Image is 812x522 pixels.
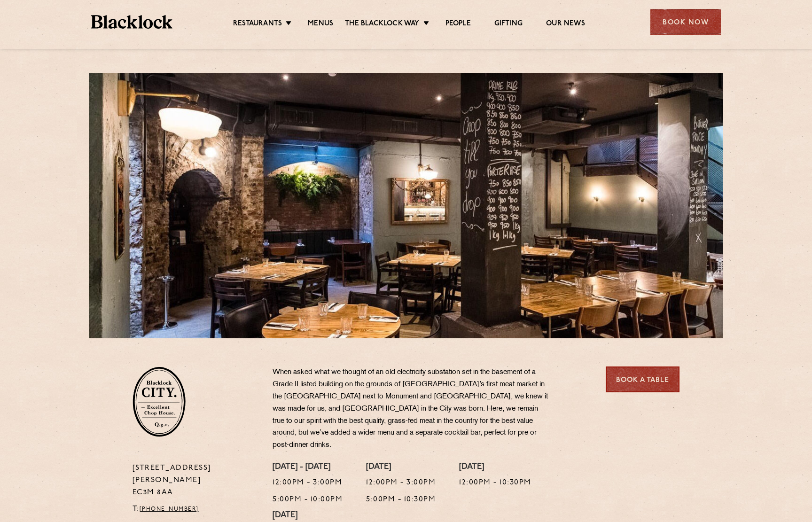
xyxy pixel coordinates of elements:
p: 5:00pm - 10:30pm [366,494,436,506]
h4: [DATE] - [DATE] [273,462,343,473]
a: People [445,19,471,30]
p: [STREET_ADDRESS][PERSON_NAME] EC3M 8AA [133,462,259,499]
p: T: [133,503,259,515]
h4: [DATE] [273,511,407,521]
a: The Blacklock Way [345,19,419,30]
a: Restaurants [233,19,282,30]
p: 12:00pm - 3:00pm [366,477,436,489]
a: Menus [308,19,333,30]
div: Book Now [650,9,721,35]
img: BL_Textured_Logo-footer-cropped.svg [91,15,172,29]
p: When asked what we thought of an old electricity substation set in the basement of a Grade II lis... [273,366,550,452]
h4: [DATE] [366,462,436,473]
a: Our News [546,19,585,30]
p: 12:00pm - 10:30pm [459,477,531,489]
a: Book a Table [606,366,679,392]
a: [PHONE_NUMBER] [140,506,199,512]
a: Gifting [494,19,523,30]
p: 5:00pm - 10:00pm [273,494,343,506]
img: City-stamp-default.svg [133,366,186,437]
h4: [DATE] [459,462,531,473]
p: 12:00pm - 3:00pm [273,477,343,489]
